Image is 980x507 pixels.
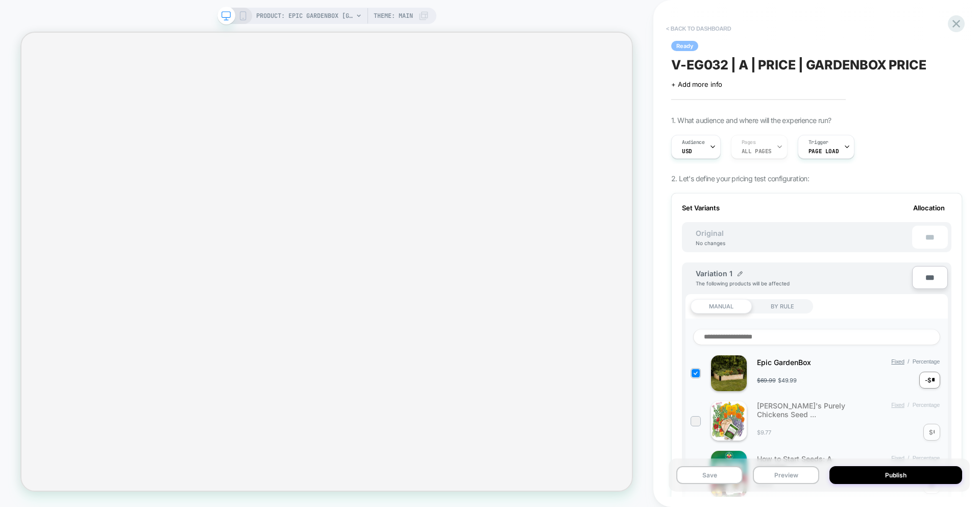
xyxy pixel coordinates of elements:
div: Epic GardenBox [757,358,850,367]
span: Page Load [808,148,839,155]
div: / [850,358,943,367]
span: Variation 1 [696,269,732,278]
span: 1. What audience and where will the experience run? [671,116,831,125]
button: Percentage [910,358,943,365]
span: + Add more info [671,80,722,88]
img: How to Start Seeds: A Complete E-Book Guide [711,451,747,497]
span: Theme: MAIN [374,8,413,24]
span: PRODUCT: Epic GardenBox [garden box] [256,8,353,24]
span: V-EG032 | A | PRICE | GARDENBOX PRICE [671,57,926,73]
span: Audience [682,139,705,146]
button: < back to dashboard [661,20,736,37]
span: 2. Let's define your pricing test configuration: [671,174,809,183]
span: Allocation [913,204,945,212]
img: edit [738,271,743,276]
button: Preview [753,466,819,484]
span: The following products will be affected [696,280,790,286]
button: Fixed [888,358,907,365]
span: $69.99 [757,377,775,384]
button: Publish [829,466,962,484]
button: Save [676,466,743,484]
span: Ready [671,41,698,51]
div: -$ [925,376,932,384]
div: BY RULE [752,299,813,313]
span: Set Variants [682,204,720,212]
img: Epic GardenBox [711,355,747,391]
span: Trigger [808,139,828,146]
span: $49.99 [778,377,796,384]
span: Original [685,229,734,237]
div: MANUAL [691,299,752,313]
div: No changes [685,240,736,246]
img: Nikki's Purely Chickens Seed Picks [711,401,747,441]
span: USD [682,148,692,155]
